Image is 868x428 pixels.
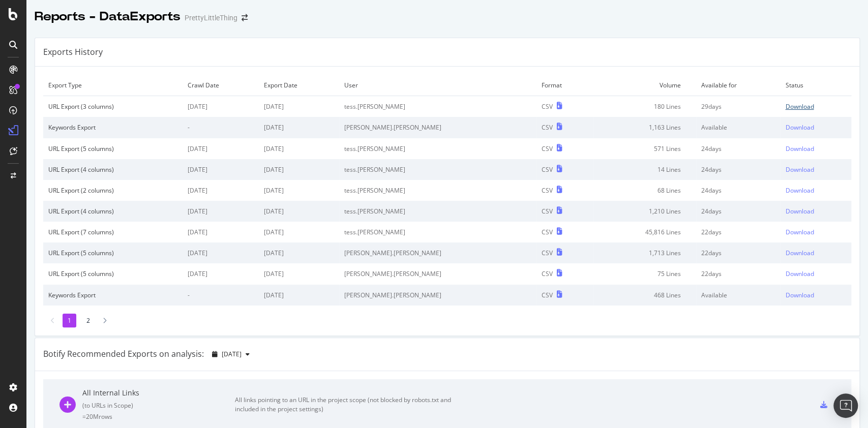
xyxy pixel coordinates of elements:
div: All Internal Links [82,388,235,398]
div: Available [701,291,775,299]
div: URL Export (5 columns) [48,269,177,278]
td: [PERSON_NAME].[PERSON_NAME] [339,242,536,263]
td: [PERSON_NAME].[PERSON_NAME] [339,263,536,284]
div: CSV [542,144,553,153]
div: ( to URLs in Scope ) [82,401,235,410]
li: 1 [63,314,76,327]
td: [DATE] [183,138,259,159]
td: 22 days [696,222,780,242]
td: tess.[PERSON_NAME] [339,180,536,201]
td: [DATE] [259,242,339,263]
a: Download [785,249,846,257]
div: URL Export (5 columns) [48,249,177,257]
td: [DATE] [259,263,339,284]
td: tess.[PERSON_NAME] [339,159,536,180]
div: Download [785,228,814,236]
td: tess.[PERSON_NAME] [339,201,536,222]
td: 68 Lines [593,180,696,201]
div: Download [785,249,814,257]
td: Format [536,75,593,96]
td: [PERSON_NAME].[PERSON_NAME] [339,285,536,305]
div: URL Export (3 columns) [48,102,177,111]
td: [DATE] [259,285,339,305]
div: arrow-right-arrow-left [242,14,248,21]
td: 24 days [696,180,780,201]
div: PrettyLittleThing [185,13,237,23]
div: URL Export (7 columns) [48,228,177,236]
div: URL Export (5 columns) [48,144,177,153]
button: [DATE] [208,346,254,362]
td: 24 days [696,201,780,222]
div: Download [785,291,814,299]
a: Download [785,228,846,236]
td: [DATE] [183,242,259,263]
td: 571 Lines [593,138,696,159]
span: 2025 Sep. 5th [222,350,242,358]
div: Reports - DataExports [35,8,181,25]
td: [DATE] [183,159,259,180]
td: 75 Lines [593,263,696,284]
div: Download [785,186,814,195]
td: 29 days [696,96,780,117]
div: Open Intercom Messenger [833,393,858,418]
a: Download [785,144,846,153]
div: CSV [542,291,553,299]
td: [DATE] [259,117,339,138]
li: 2 [81,314,95,327]
td: [PERSON_NAME].[PERSON_NAME] [339,117,536,138]
td: [DATE] [259,180,339,201]
td: [DATE] [259,222,339,242]
td: 468 Lines [593,285,696,305]
div: Exports History [43,46,103,58]
td: - [183,117,259,138]
div: URL Export (2 columns) [48,186,177,195]
td: tess.[PERSON_NAME] [339,222,536,242]
div: Download [785,269,814,278]
td: [DATE] [183,201,259,222]
a: Download [785,165,846,174]
div: Botify Recommended Exports on analysis: [43,348,204,360]
div: CSV [542,228,553,236]
td: [DATE] [259,159,339,180]
td: 22 days [696,242,780,263]
td: [DATE] [259,96,339,117]
div: Download [785,123,814,132]
td: 45,816 Lines [593,222,696,242]
div: CSV [542,207,553,216]
div: Download [785,207,814,216]
div: CSV [542,123,553,132]
div: CSV [542,102,553,111]
td: [DATE] [183,180,259,201]
div: csv-export [820,401,827,408]
div: Keywords Export [48,123,177,132]
a: Download [785,207,846,216]
td: Crawl Date [183,75,259,96]
div: Keywords Export [48,291,177,299]
div: Download [785,102,814,111]
div: All links pointing to an URL in the project scope (not blocked by robots.txt and included in the ... [235,395,464,414]
td: [DATE] [259,138,339,159]
div: CSV [542,186,553,195]
td: 1,713 Lines [593,242,696,263]
div: = 20M rows [82,412,235,421]
td: 24 days [696,138,780,159]
td: Export Date [259,75,339,96]
td: 180 Lines [593,96,696,117]
div: CSV [542,249,553,257]
div: URL Export (4 columns) [48,165,177,174]
a: Download [785,269,846,278]
a: Download [785,102,846,111]
td: 1,163 Lines [593,117,696,138]
div: Download [785,144,814,153]
td: 1,210 Lines [593,201,696,222]
div: Available [701,123,775,132]
a: Download [785,291,846,299]
td: [DATE] [183,222,259,242]
div: CSV [542,165,553,174]
td: 14 Lines [593,159,696,180]
td: Export Type [43,75,183,96]
a: Download [785,186,846,195]
td: User [339,75,536,96]
td: [DATE] [259,201,339,222]
td: [DATE] [183,263,259,284]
